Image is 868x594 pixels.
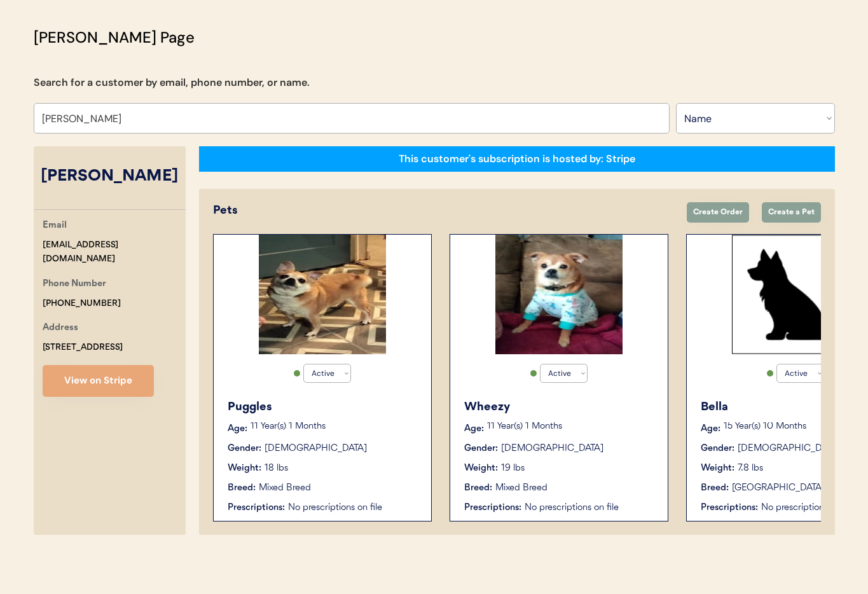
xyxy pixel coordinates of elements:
[701,422,720,436] div: Age:
[464,442,498,455] div: Gender:
[288,501,418,515] div: No prescriptions on file
[228,501,285,515] div: Prescriptions:
[34,103,670,134] input: Search by name
[701,442,734,455] div: Gender:
[495,235,623,354] img: IMG_20250416_144739__01__01__01.jpg
[228,422,247,436] div: Age:
[732,481,825,495] div: [GEOGRAPHIC_DATA]
[738,462,763,475] div: 7.8 lbs
[732,235,859,354] img: Rectangle%2029.svg
[464,481,492,495] div: Breed:
[43,238,186,267] div: [EMAIL_ADDRESS][DOMAIN_NAME]
[495,481,548,495] div: Mixed Breed
[487,422,655,431] p: 11 Year(s) 1 Months
[464,399,655,416] div: Wheezy
[265,462,288,475] div: 18 lbs
[464,501,521,515] div: Prescriptions:
[43,340,123,355] div: [STREET_ADDRESS]
[43,218,67,234] div: Email
[525,501,655,515] div: No prescriptions on file
[34,26,195,49] div: [PERSON_NAME] Page
[464,422,484,436] div: Age:
[228,442,261,455] div: Gender:
[687,202,749,223] button: Create Order
[43,321,78,336] div: Address
[259,481,311,495] div: Mixed Breed
[701,481,729,495] div: Breed:
[399,152,635,166] div: This customer's subscription is hosted by: Stripe
[34,75,310,90] div: Search for a customer by email, phone number, or name.
[228,399,418,416] div: Puggles
[501,462,525,475] div: 19 lbs
[213,202,674,219] div: Pets
[259,235,386,354] img: IMG_20250502_233031.jpg
[762,202,821,223] button: Create a Pet
[228,462,261,475] div: Weight:
[251,422,418,431] p: 11 Year(s) 1 Months
[738,442,840,455] div: [DEMOGRAPHIC_DATA]
[228,481,256,495] div: Breed:
[43,296,121,311] div: [PHONE_NUMBER]
[464,462,498,475] div: Weight:
[43,365,154,397] button: View on Stripe
[43,277,106,293] div: Phone Number
[701,501,758,515] div: Prescriptions:
[265,442,367,455] div: [DEMOGRAPHIC_DATA]
[501,442,603,455] div: [DEMOGRAPHIC_DATA]
[34,165,186,189] div: [PERSON_NAME]
[701,462,734,475] div: Weight:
